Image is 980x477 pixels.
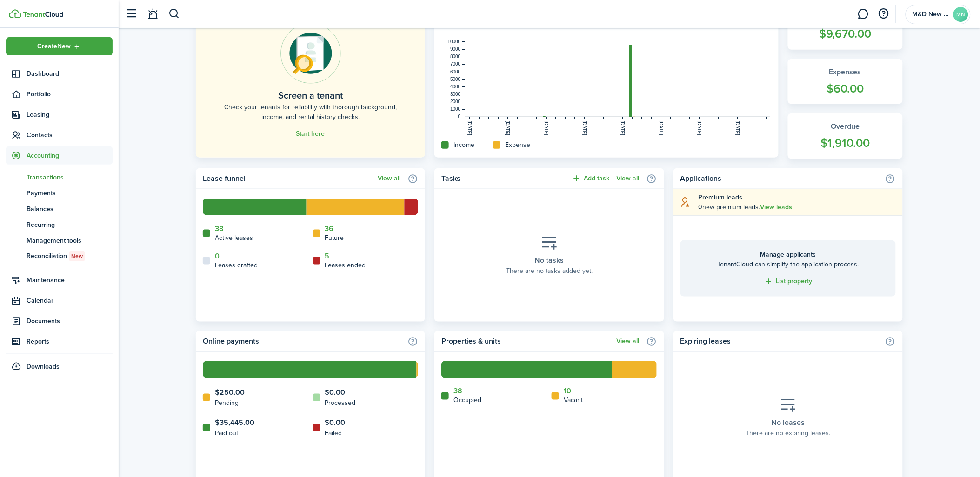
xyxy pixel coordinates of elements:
a: Start here [296,130,325,138]
placeholder-description: There are no expiring leases. [746,429,830,438]
a: View all [378,175,400,182]
span: M&D New Lenox LLC [913,11,950,18]
a: Balances [6,201,113,217]
widget-stats-title: Overdue [797,121,893,132]
home-widget-title: Pending [215,398,245,408]
tspan: 7000 [451,62,461,67]
placeholder-description: There are no tasks added yet. [506,266,593,276]
a: ReconciliationNew [6,248,113,264]
a: Dashboard [6,65,113,83]
a: 5 [325,252,330,260]
img: TenantCloud [9,9,21,18]
button: Open resource center [876,6,892,22]
span: Documents [27,316,113,326]
span: Reports [27,337,113,346]
home-widget-title: Vacant [564,396,583,405]
a: 36 [325,225,334,233]
tspan: [DATE] [544,121,549,136]
explanation-title: Premium leads [699,192,896,202]
a: 38 [215,225,224,233]
home-widget-title: Lease funnel [203,173,373,184]
home-widget-title: Processed [325,398,356,408]
tspan: 1000 [451,107,461,112]
a: 10 [564,387,571,396]
home-widget-title: Future [325,233,344,243]
a: Recurring [6,217,113,232]
widget-stats-count: $9,670.00 [797,25,893,43]
a: Payments [6,185,113,201]
a: 38 [453,387,462,396]
span: Downloads [27,362,60,371]
tspan: [DATE] [582,121,587,136]
tspan: [DATE] [506,121,511,136]
span: Calendar [27,296,113,305]
home-widget-title: Online payments [203,336,403,347]
home-widget-title: Expense [505,140,530,150]
span: Maintenance [27,275,113,285]
home-widget-count: $35,445.00 [215,417,254,429]
button: Open menu [6,37,113,55]
span: Leasing [27,110,113,119]
home-widget-title: Failed [325,429,346,438]
a: View all [617,338,640,345]
tspan: [DATE] [659,121,664,136]
home-placeholder-title: Screen a tenant [278,88,343,102]
avatar-text: MN [953,7,968,22]
widget-stats-count: $60.00 [797,80,893,98]
tspan: 4000 [451,84,461,89]
span: Dashboard [27,69,113,79]
home-placeholder-description: TenantCloud can simplify the application process. [690,259,887,269]
tspan: 10000 [448,39,461,44]
explanation-description: 0 new premium leads . [699,202,896,212]
a: Reports [6,332,113,351]
span: Recurring [27,220,113,230]
button: Open sidebar [123,5,140,23]
home-placeholder-title: Manage applicants [690,250,887,259]
button: Search [168,6,180,22]
widget-stats-count: $1,910.00 [797,134,893,152]
a: Expenses$60.00 [788,59,903,105]
placeholder-title: No tasks [534,255,564,266]
home-widget-title: Leases drafted [215,260,258,270]
span: Transactions [27,172,113,182]
a: Overdue$1,910.00 [788,113,903,159]
home-widget-title: Properties & units [441,336,612,347]
widget-stats-title: Expenses [797,66,893,78]
a: Transactions [6,169,113,185]
home-widget-title: Applications [680,173,880,184]
a: Notifications [144,2,162,26]
home-widget-title: Leases ended [325,260,366,270]
i: soft [680,197,692,207]
span: Portfolio [27,89,113,99]
tspan: 6000 [451,69,461,74]
span: Management tools [27,236,113,245]
tspan: 3000 [451,92,461,97]
a: Management tools [6,232,113,248]
img: TenantCloud [23,12,63,17]
tspan: 0 [458,114,461,119]
home-placeholder-description: Check your tenants for reliability with thorough background, income, and rental history checks. [217,102,404,122]
home-widget-title: Expiring leases [680,336,880,347]
a: Messaging [854,2,872,26]
tspan: [DATE] [620,121,626,136]
home-widget-count: $0.00 [325,387,356,398]
placeholder-title: No leases [771,417,805,429]
a: View all [617,175,640,182]
span: New [71,252,83,260]
span: Contacts [27,130,113,140]
span: Reconciliation [27,251,113,261]
tspan: 2000 [451,99,461,104]
span: Payments [27,188,113,198]
tspan: 9000 [451,46,461,52]
tspan: [DATE] [735,121,740,136]
tspan: 8000 [451,54,461,59]
span: Balances [27,204,113,214]
home-widget-title: Paid out [215,429,254,438]
home-widget-title: Income [453,140,474,150]
tspan: [DATE] [697,121,702,136]
button: Add task [572,173,610,184]
home-widget-count: $0.00 [325,417,346,429]
home-widget-title: Active leases [215,233,253,243]
tspan: 5000 [451,77,461,82]
a: List property [764,276,812,287]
